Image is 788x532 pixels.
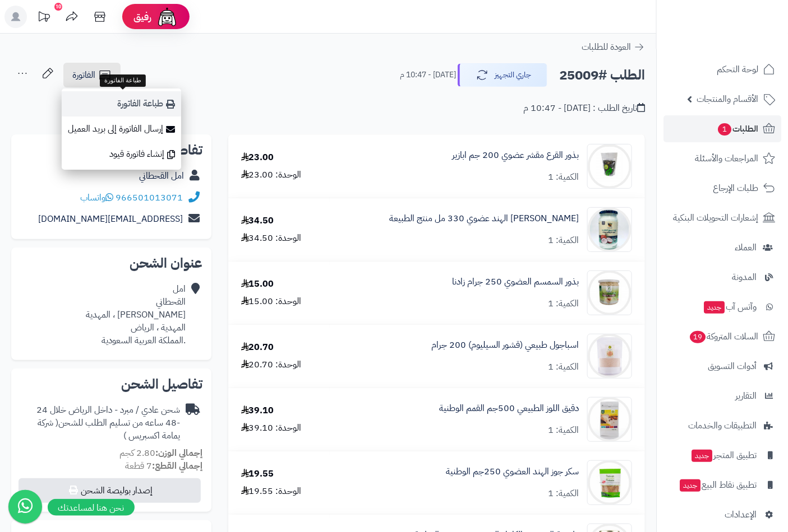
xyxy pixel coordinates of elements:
a: تطبيق نقاط البيعجديد [663,472,781,498]
a: واتساب [80,191,113,204]
span: العودة للطلبات [582,40,631,54]
div: 19.55 [241,468,274,480]
a: وآتس آبجديد [663,293,781,320]
div: الوحدة: 23.00 [241,169,302,181]
div: الكمية: 1 [548,171,579,184]
span: السلات المتروكة [689,329,758,344]
a: التطبيقات والخدمات [663,412,781,439]
span: تطبيق المتجر [690,447,757,463]
strong: إجمالي الوزن: [155,446,202,460]
a: المدونة [663,264,781,291]
img: ai-face.png [156,6,178,28]
small: 2.80 كجم [119,446,202,460]
span: أدوات التسويق [708,358,757,374]
div: 23.00 [241,151,274,164]
a: الطلبات1 [663,115,781,142]
span: وآتس آب [703,299,757,315]
button: إصدار بوليصة الشحن [19,478,201,503]
div: 15.00 [241,278,274,291]
div: تاريخ الطلب : [DATE] - 10:47 م [523,102,645,115]
div: طباعة الفاتورة [100,74,146,87]
span: العملاء [735,240,757,255]
div: الكمية: 1 [548,487,579,500]
span: جديد [680,479,701,492]
a: إنشاء فاتورة قيود [62,142,181,167]
div: 20.70 [241,341,274,354]
span: الأقسام والمنتجات [697,91,758,107]
span: 19 [690,331,706,343]
img: 1730912016-19f06521-09b6-45f2-9423-ed5f561a1770-90x90.jpg [588,460,632,505]
a: تطبيق المتجرجديد [663,442,781,469]
a: بذور القرع مقشر عضوي 200 جم ابازير [452,149,579,162]
div: شحن عادي / مبرد - داخل الرياض خلال 24 -48 ساعه من تسليم الطلب للشحن [20,404,180,442]
span: تطبيق نقاط البيع [679,477,757,493]
button: جاري التجهيز [458,63,547,87]
a: التقارير [663,382,781,409]
span: الطلبات [717,121,758,137]
h2: الطلب #25009 [559,64,645,87]
h2: تفاصيل العميل [20,143,202,157]
div: الوحدة: 34.50 [241,232,302,245]
span: ( شركة يمامة اكسبريس ) [38,416,180,442]
a: سكر جوز الهند العضوي 250جم الوطنية [446,465,579,478]
a: بذور السمسم العضوي 250 جرام زادنا [452,276,579,288]
a: العودة للطلبات [582,40,645,54]
span: رفيق [133,10,151,24]
img: 1647293487-WhatsApp%20Image%202022-03-15%20at%2012.30.28%20AM-90x90.jpeg [588,144,632,189]
span: إشعارات التحويلات البنكية [673,210,758,226]
a: الفاتورة [63,63,121,87]
span: المدونة [732,269,757,285]
a: دقيق اللوز الطبيعي 500جم القمم الوطنية [439,402,579,415]
span: جديد [704,301,725,314]
a: أدوات التسويق [663,353,781,380]
span: التقارير [735,388,757,404]
div: الوحدة: 19.55 [241,485,302,498]
span: المراجعات والأسئلة [695,151,758,166]
div: 39.10 [241,404,274,417]
div: امل القحطاني [PERSON_NAME] ، المهدية المهدية ، الرياض .المملكة العربية السعودية [86,283,186,347]
a: [PERSON_NAME] الهند عضوي 330 مل منتج الطبيعة [389,212,579,225]
h2: تفاصيل الشحن [20,377,202,391]
div: الكمية: 1 [548,424,579,437]
small: 7 قطعة [125,459,202,473]
a: تحديثات المنصة [30,6,58,31]
div: الوحدة: 15.00 [241,295,302,308]
img: 1727886378-_%D8%AF%D9%82%D9%8A%D9%82%20%D8%A7%D9%84%D9%84%D9%88%D8%B2%20%D8%A7%D9%84%D8%B9%D8%B6%... [588,397,632,442]
a: [EMAIL_ADDRESS][DOMAIN_NAME] [38,212,183,226]
a: إشعارات التحويلات البنكية [663,204,781,231]
span: الفاتورة [72,68,95,82]
div: 34.50 [241,214,274,227]
span: 1 [718,123,731,136]
span: لوحة التحكم [717,62,758,77]
div: الوحدة: 39.10 [241,422,302,435]
img: 1754930001-6287019320556-90x90.jpg [588,207,632,252]
a: المراجعات والأسئلة [663,145,781,172]
a: الإعدادات [663,501,781,528]
h2: عنوان الشحن [20,256,202,270]
span: التطبيقات والخدمات [688,418,757,433]
strong: إجمالي القطع: [152,459,202,473]
div: الوحدة: 20.70 [241,358,302,371]
span: جديد [692,450,712,462]
span: الإعدادات [725,507,757,522]
small: [DATE] - 10:47 م [400,69,456,81]
a: اسباجول طبيعي (قشور السيليوم) 200 جرام [431,339,579,352]
a: السلات المتروكة19 [663,323,781,350]
a: لوحة التحكم [663,56,781,83]
a: 966501013071 [116,191,183,204]
a: امل القحطاني [139,169,184,183]
a: العملاء [663,234,781,261]
a: طلبات الإرجاع [663,175,781,202]
div: الكمية: 1 [548,234,579,247]
div: الكمية: 1 [548,297,579,310]
img: 1724444106-%D8%A8%D8%B0%D9%88%D8%B1%20%D8%A7%D9%84%D8%B3%D9%85%D8%B3%D9%85%20-90x90.jpg [588,270,632,315]
img: 1731085893-%D8%A7%D8%B3%D8%AC%D9%88%D9%84%20-90x90.jpg [588,334,632,379]
div: الكمية: 1 [548,361,579,374]
span: طلبات الإرجاع [713,180,758,196]
a: إرسال الفاتورة إلى بريد العميل [62,116,181,142]
a: طباعة الفاتورة [62,91,181,116]
div: 10 [54,3,62,11]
